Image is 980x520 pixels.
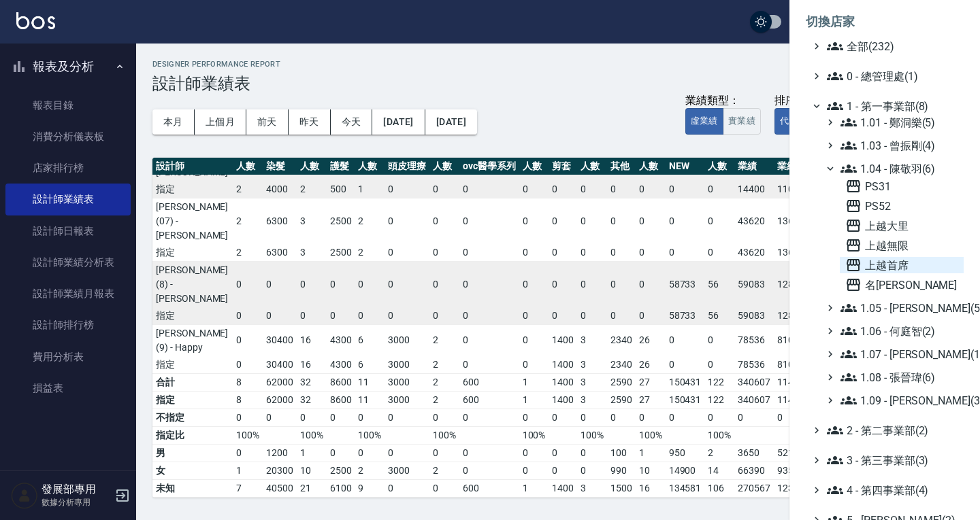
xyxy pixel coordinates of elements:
[827,452,958,468] span: 3 - 第三事業部(3)
[845,178,958,194] span: PS31
[840,369,958,385] span: 1.08 - 張晉瑋(6)
[845,218,958,234] span: 上越大里
[827,68,958,84] span: 0 - 總管理處(1)
[840,160,958,177] span: 1.04 - 陳敬羽(6)
[845,277,958,293] span: 名[PERSON_NAME]
[827,38,958,54] span: 全部(232)
[827,482,958,498] span: 4 - 第四事業部(4)
[840,323,958,339] span: 1.06 - 何庭智(2)
[827,98,958,114] span: 1 - 第一事業部(8)
[827,422,958,438] span: 2 - 第二事業部(2)
[845,198,958,214] span: PS52
[840,137,958,154] span: 1.03 - 曾振剛(4)
[840,346,958,362] span: 1.07 - [PERSON_NAME](11)
[806,5,964,38] li: 切換店家
[840,300,958,316] span: 1.05 - [PERSON_NAME](5)
[840,392,958,409] span: 1.09 - [PERSON_NAME](3)
[845,257,958,273] span: 上越首席
[845,237,958,254] span: 上越無限
[840,114,958,131] span: 1.01 - 鄭洞樂(5)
